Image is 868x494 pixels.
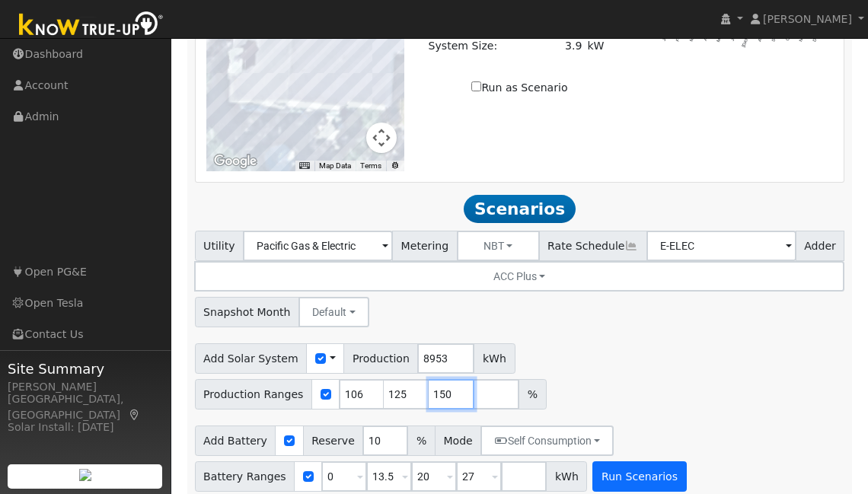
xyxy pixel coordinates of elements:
span: Mode [435,425,481,456]
text: Feb [675,33,682,43]
span: [PERSON_NAME] [763,13,852,25]
span: Scenarios [464,195,576,223]
span: Adder [796,231,845,261]
text: Dec [812,33,820,43]
button: ACC Plus [194,261,845,292]
span: Snapshot Month [195,297,300,327]
img: Google [210,151,260,171]
span: Production [343,343,418,374]
span: Reserve [303,425,364,456]
text: Sep [771,33,779,43]
text: Aug [758,33,765,43]
a: Terms [360,161,381,170]
td: 3.9 [541,35,585,56]
span: % [519,379,546,410]
div: Solar Install: [DATE] [8,419,163,435]
text: Mar [688,33,696,43]
span: Utility [195,231,244,261]
button: Run Scenarios [592,461,686,492]
span: Production Ranges [195,379,312,410]
span: % [407,425,435,456]
span: Metering [392,231,458,261]
span: Rate Schedule [539,231,647,261]
td: kW [585,35,614,56]
text: [DATE] [741,33,751,48]
button: NBT [457,231,540,261]
span: Battery Ranges [195,461,295,492]
text: Jan [662,33,669,42]
img: Know True-Up [11,8,171,43]
td: System Size: [426,35,541,56]
text: Oct [785,33,792,42]
div: [PERSON_NAME] [8,379,163,395]
text: Nov [799,33,806,43]
button: Map Data [319,161,351,171]
div: [GEOGRAPHIC_DATA], [GEOGRAPHIC_DATA] [8,391,163,423]
text: May [716,33,723,43]
button: Self Consumption [480,425,614,456]
input: Select a Rate Schedule [646,231,796,261]
input: Select a Utility [243,231,393,261]
span: Site Summary [8,359,163,379]
span: kWh [474,343,515,374]
span: Add Battery [195,425,276,456]
img: retrieve [79,469,91,481]
input: Run as Scenario [471,81,481,91]
a: Map [128,409,142,421]
label: Run as Scenario [471,80,567,96]
span: Add Solar System [195,343,308,374]
text: Jun [730,33,737,42]
span: kWh [546,461,587,492]
button: Keyboard shortcuts [299,161,310,171]
button: Map camera controls [366,123,397,153]
button: Default [298,297,369,327]
a: Report errors in the road map or imagery to Google [391,161,400,170]
text: Apr [703,33,710,42]
a: Open this area in Google Maps (opens a new window) [210,151,260,171]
